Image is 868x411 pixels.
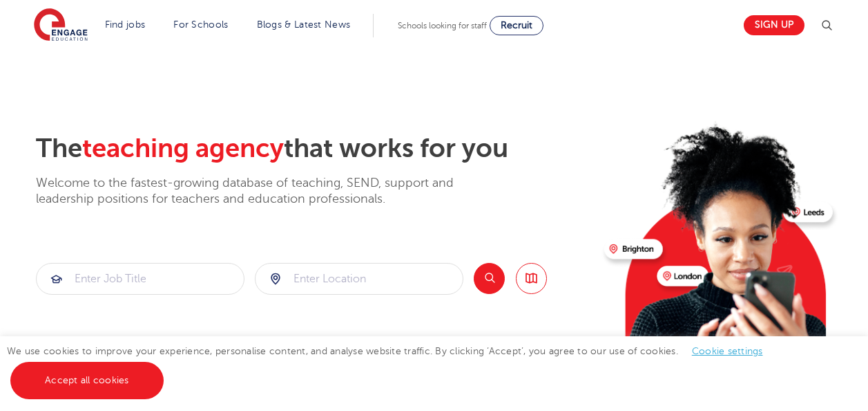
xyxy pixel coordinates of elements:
button: Search [474,263,505,294]
a: Find jobs [105,19,146,30]
a: Blogs & Latest News [257,19,351,30]
div: Submit [36,263,244,295]
img: Engage Education [34,8,88,43]
input: Submit [37,264,244,294]
a: Sign up [744,15,804,35]
a: Recruit [490,16,543,35]
input: Submit [255,264,463,294]
span: Schools looking for staff [398,21,487,30]
span: We use cookies to improve your experience, personalise content, and analyse website traffic. By c... [7,346,777,385]
p: Welcome to the fastest-growing database of teaching, SEND, support and leadership positions for t... [36,175,492,208]
div: Submit [255,263,463,295]
a: Cookie settings [692,346,763,356]
span: Recruit [501,20,532,30]
h2: The that works for you [36,133,593,165]
a: For Schools [173,19,228,30]
span: teaching agency [82,134,284,163]
a: Accept all cookies [10,362,164,399]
